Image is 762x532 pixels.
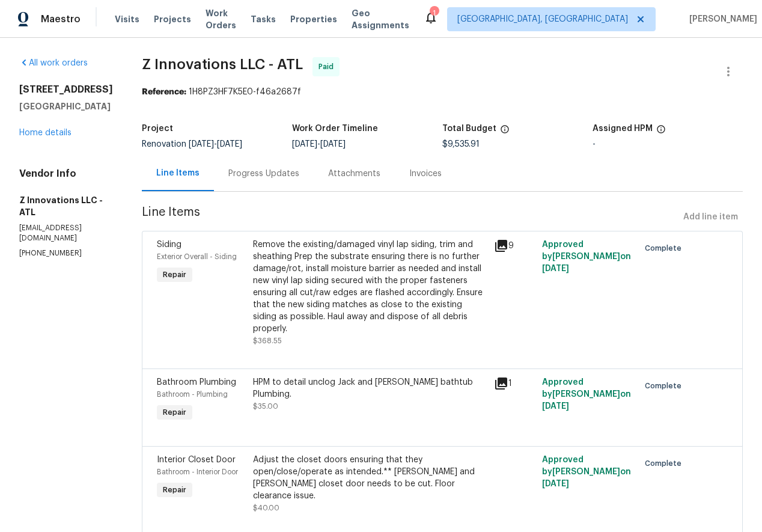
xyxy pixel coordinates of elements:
[142,206,678,228] span: Line Items
[142,124,173,133] h5: Project
[542,402,569,411] span: [DATE]
[253,337,282,344] span: $368.55
[19,59,88,67] a: All work orders
[19,223,113,243] p: [EMAIL_ADDRESS][DOMAIN_NAME]
[457,13,628,25] span: [GEOGRAPHIC_DATA], [GEOGRAPHIC_DATA]
[142,140,242,148] span: Renovation
[500,124,510,140] span: The total cost of line items that have been proposed by Opendoor. This sum includes line items th...
[19,194,113,218] h5: Z Innovations LLC - ATL
[154,13,191,25] span: Projects
[142,57,303,72] span: Z Innovations LLC - ATL
[645,457,686,469] span: Complete
[157,378,236,387] span: Bathroom Plumbing
[217,140,242,148] span: [DATE]
[251,15,276,23] span: Tasks
[253,239,487,335] div: Remove the existing/damaged vinyl lap siding, trim and sheathing Prep the substrate ensuring ther...
[19,248,113,258] p: [PHONE_NUMBER]
[157,240,181,249] span: Siding
[319,61,338,73] span: Paid
[494,376,535,391] div: 1
[292,140,317,148] span: [DATE]
[442,140,480,148] span: $9,535.91
[542,240,631,273] span: Approved by [PERSON_NAME] on
[253,504,279,512] span: $40.00
[142,86,743,98] div: 1H8PZ3HF7K5E0-f46a2687f
[593,124,653,133] h5: Assigned HPM
[409,168,442,180] div: Invoices
[19,168,113,180] h4: Vendor Info
[19,129,72,137] a: Home details
[19,84,113,96] h2: [STREET_ADDRESS]
[228,168,299,180] div: Progress Updates
[157,456,236,464] span: Interior Closet Door
[494,239,535,253] div: 9
[158,406,191,418] span: Repair
[684,13,757,25] span: [PERSON_NAME]
[430,7,438,19] div: 1
[142,88,186,96] b: Reference:
[156,167,200,179] div: Line Items
[19,100,113,112] h5: [GEOGRAPHIC_DATA]
[542,378,631,411] span: Approved by [PERSON_NAME] on
[593,140,743,148] div: -
[206,7,236,31] span: Work Orders
[158,484,191,496] span: Repair
[157,468,238,475] span: Bathroom - Interior Door
[645,380,686,392] span: Complete
[542,264,569,273] span: [DATE]
[41,13,81,25] span: Maestro
[292,140,346,148] span: -
[253,376,487,400] div: HPM to detail unclog Jack and [PERSON_NAME] bathtub Plumbing.
[158,269,191,281] span: Repair
[542,480,569,488] span: [DATE]
[157,253,237,260] span: Exterior Overall - Siding
[115,13,139,25] span: Visits
[189,140,242,148] span: -
[542,456,631,488] span: Approved by [PERSON_NAME] on
[328,168,380,180] div: Attachments
[290,13,337,25] span: Properties
[442,124,496,133] h5: Total Budget
[253,454,487,502] div: Adjust the closet doors ensuring that they open/close/operate as intended.** [PERSON_NAME] and [P...
[292,124,378,133] h5: Work Order Timeline
[320,140,346,148] span: [DATE]
[645,242,686,254] span: Complete
[189,140,214,148] span: [DATE]
[352,7,409,31] span: Geo Assignments
[157,391,228,398] span: Bathroom - Plumbing
[253,403,278,410] span: $35.00
[656,124,666,140] span: The hpm assigned to this work order.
